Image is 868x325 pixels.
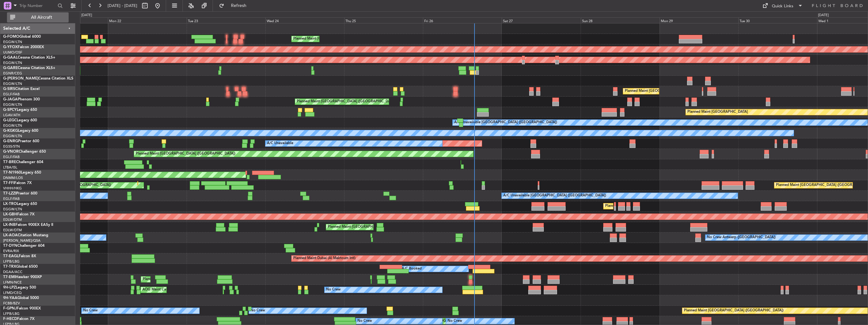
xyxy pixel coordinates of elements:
[226,3,252,8] span: Refresh
[108,17,187,23] div: Mon 22
[3,186,22,191] a: VHHH/HKG
[3,244,45,248] a: T7-DYNChallenger 604
[3,56,55,60] a: G-GAALCessna Citation XLS+
[625,86,724,96] div: Planned Maint [GEOGRAPHIC_DATA] ([GEOGRAPHIC_DATA])
[108,3,137,9] span: [DATE] - [DATE]
[759,1,806,11] button: Quick Links
[3,265,16,269] span: T7-TRX
[136,149,235,159] div: Planned Maint [GEOGRAPHIC_DATA] ([GEOGRAPHIC_DATA])
[3,139,18,143] span: G-ENRG
[423,17,502,23] div: Fri 26
[503,191,606,201] div: A/C Unavailable [GEOGRAPHIC_DATA] ([GEOGRAPHIC_DATA])
[3,259,20,264] a: LFPB/LBG
[3,207,22,212] a: EGGW/LTN
[660,17,738,23] div: Mon 29
[326,285,341,295] div: No Crew
[454,118,557,127] div: A/C Unavailable [GEOGRAPHIC_DATA] ([GEOGRAPHIC_DATA])
[3,144,20,149] a: EGSS/STN
[293,254,356,263] div: Planned Maint Dubai (Al Maktoum Intl)
[3,275,15,279] span: T7-EMI
[3,102,22,107] a: EGGW/LTN
[3,265,38,269] a: T7-TRXGlobal 6500
[3,280,22,285] a: LFMN/NCE
[3,139,39,143] a: G-ENRGPraetor 600
[3,92,20,97] a: EGLF/FAB
[3,160,43,164] a: T7-BREChallenger 604
[3,66,55,70] a: G-GARECessna Citation XLS+
[3,192,37,195] a: T7-LZZIPraetor 600
[3,40,22,44] a: EGGW/LTN
[3,66,18,70] span: G-GARE
[3,129,18,133] span: G-KGKG
[818,13,829,18] div: [DATE]
[3,71,22,76] a: EGNR/CEG
[3,113,20,118] a: LGAV/ATH
[3,165,17,170] a: LTBA/ISL
[3,196,20,201] a: EGLF/FAB
[3,98,40,101] a: G-JAGAPhenom 300
[3,213,17,216] span: LX-GBH
[3,181,14,185] span: T7-FFI
[3,175,23,180] a: DNMM/LOS
[3,286,16,290] span: 9H-LPZ
[3,296,39,300] a: 9H-YAAGlobal 5000
[3,254,19,258] span: T7-EAGL
[3,171,41,175] a: T7-N1960Legacy 650
[3,275,42,279] a: T7-EMIHawker 900XP
[3,307,17,310] span: F-GPNJ
[3,301,20,306] a: FCBB/BZV
[297,97,396,106] div: Planned Maint [GEOGRAPHIC_DATA] ([GEOGRAPHIC_DATA])
[772,3,793,10] div: Quick Links
[687,107,748,117] div: Planned Maint [GEOGRAPHIC_DATA]
[267,139,293,148] div: A/C Unavailable
[3,77,38,80] span: G-[PERSON_NAME]
[3,317,17,321] span: F-HECD
[3,35,41,39] a: G-FOMOGlobal 6000
[3,171,21,175] span: T7-N1960
[3,270,22,274] a: DGAA/ACC
[3,233,18,237] span: LX-AOA
[3,311,20,316] a: LFPB/LBG
[328,222,427,232] div: Planned Maint [GEOGRAPHIC_DATA] ([GEOGRAPHIC_DATA])
[3,296,17,300] span: 9H-YAA
[3,87,40,91] a: G-SIRSCitation Excel
[3,160,16,164] span: T7-BRE
[3,155,20,159] a: EGLF/FAB
[16,15,67,20] span: All Aircraft
[3,307,41,310] a: F-GPNJFalcon 900EX
[502,17,580,23] div: Sat 27
[187,17,265,23] div: Tue 23
[81,13,92,18] div: [DATE]
[3,238,40,243] a: [PERSON_NAME]/QSA
[3,290,22,295] a: LFMD/CEQ
[3,45,44,49] a: G-YFOXFalcon 2000EX
[3,202,17,206] span: LX-TRO
[3,35,19,39] span: G-FOMO
[3,87,15,91] span: G-SIRS
[344,17,423,23] div: Thu 25
[3,286,36,290] a: 9H-LPZLegacy 500
[3,98,18,101] span: G-JAGA
[3,254,36,258] a: T7-EAGLFalcon 8X
[7,12,69,22] button: All Aircraft
[3,123,22,128] a: EGGW/LTN
[581,17,660,23] div: Sun 28
[707,233,776,242] div: No Crew Antwerp ([GEOGRAPHIC_DATA])
[402,264,422,274] div: A/C Booked
[19,1,56,10] input: Trip Number
[251,306,265,315] div: No Crew
[3,150,46,154] a: G-VNORChallenger 650
[3,108,37,112] a: G-SPCYLegacy 650
[3,108,17,112] span: G-SPCY
[3,77,73,80] a: G-[PERSON_NAME]Cessna Citation XLS
[3,192,16,195] span: T7-LZZI
[3,56,18,60] span: G-GAAL
[3,217,22,222] a: EDLW/DTM
[143,275,203,284] div: Planned Maint [GEOGRAPHIC_DATA]
[216,1,254,11] button: Refresh
[3,45,18,49] span: G-YFOX
[3,244,17,248] span: T7-DYN
[3,249,19,253] a: EVRA/RIX
[293,34,393,44] div: Planned Maint [GEOGRAPHIC_DATA] ([GEOGRAPHIC_DATA])
[3,223,53,227] a: LX-INBFalcon 900EX EASy II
